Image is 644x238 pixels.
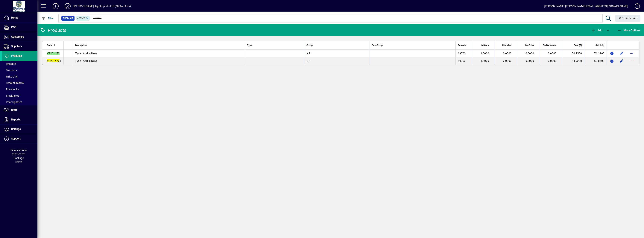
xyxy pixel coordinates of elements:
[525,43,534,47] span: On Order
[525,59,534,62] span: 0.0000
[543,43,556,47] span: On Backorder
[562,57,584,65] td: 34.9200
[497,43,515,47] div: Allocated
[4,88,19,91] span: Pricebooks
[11,149,27,152] span: Financial Year
[47,43,61,47] div: Code
[503,52,512,55] span: 0.0000
[619,50,625,56] button: Edit
[562,50,584,57] td: 50.7500
[4,81,24,84] span: Serial Numbers
[77,17,85,20] span: Active
[615,15,640,22] button: Clear
[75,59,98,62] span: Tyne - Agrilla Nova
[50,3,62,10] button: Add
[458,59,466,62] span: 19703
[4,94,19,97] span: Stocktakes
[2,67,37,73] a: Transfers
[11,54,22,57] span: Products
[11,108,17,111] span: Staff
[306,43,367,47] div: Group
[628,50,634,56] button: More options
[574,43,582,47] span: Cost ($)
[519,43,537,47] div: On Order
[4,75,18,78] span: Write Offs
[247,43,252,47] span: Type
[544,3,628,9] div: [PERSON_NAME] [PERSON_NAME][EMAIL_ADDRESS][DOMAIN_NAME]
[4,69,17,72] span: Transfers
[2,13,37,22] a: Home
[11,118,20,121] span: Reports
[2,125,37,134] a: Settings
[481,52,489,55] span: 1.0000
[76,16,91,21] mat-chip: Activation Status: Active
[11,35,24,38] span: Customers
[584,57,607,65] td: 69.8300
[2,61,37,67] a: Receipts
[584,50,607,57] td: 76.1200
[2,134,37,143] a: Support
[41,17,54,20] span: Filter
[40,15,55,22] button: Filter
[306,52,310,55] span: NP
[480,59,489,62] span: -1.0000
[458,43,470,47] div: Barcode
[2,99,37,105] a: Price Updates
[619,58,625,64] button: Edit
[616,27,641,34] button: More Options
[62,3,74,10] button: Profile
[481,43,489,47] span: In Stock
[11,45,22,48] span: Suppliers
[596,43,604,47] span: Sell 1 ($)
[47,59,61,62] span: -I
[590,27,603,34] button: Add
[247,43,302,47] div: Type
[548,59,557,62] span: 0.0000
[617,29,640,32] span: More Options
[75,52,98,55] span: Tyne - Agrilla Nova
[11,128,21,131] span: Settings
[591,29,602,32] span: Add
[74,3,131,9] div: [PERSON_NAME] Agri-Imports Ltd (NZ Tractors)
[502,43,511,47] span: Allocated
[548,52,557,55] span: 0.0000
[372,43,383,47] span: Sub Group
[628,58,634,64] button: More options
[525,52,534,55] span: 0.0000
[4,101,22,104] span: Price Updates
[2,32,37,42] a: Customers
[2,93,37,99] a: Stocktakes
[11,26,16,29] span: POS
[458,43,466,47] span: Barcode
[306,59,310,62] span: NP
[542,43,560,47] div: On Backorder
[2,80,37,86] a: Serial Numbers
[618,17,637,20] span: Clear Search
[40,27,66,33] div: Products
[63,16,73,20] span: Product
[458,52,466,55] span: 19702
[11,16,18,19] span: Home
[47,59,60,62] em: VS201470
[503,59,512,62] span: 0.0000
[11,137,21,140] span: Support
[474,43,492,47] div: In Stock
[2,86,37,93] a: Pricebooks
[2,42,37,51] a: Suppliers
[14,157,24,160] span: Package
[632,1,639,13] a: Knowledge Base
[306,43,313,47] span: Group
[2,73,37,80] a: Write Offs
[2,23,37,32] a: POS
[2,115,37,124] a: Reports
[47,52,60,55] em: VS201470
[75,43,243,47] div: Description
[75,43,87,47] span: Description
[47,43,52,47] span: Code
[4,62,16,65] span: Receipts
[372,43,453,47] div: Sub Group
[2,105,37,115] a: Staff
